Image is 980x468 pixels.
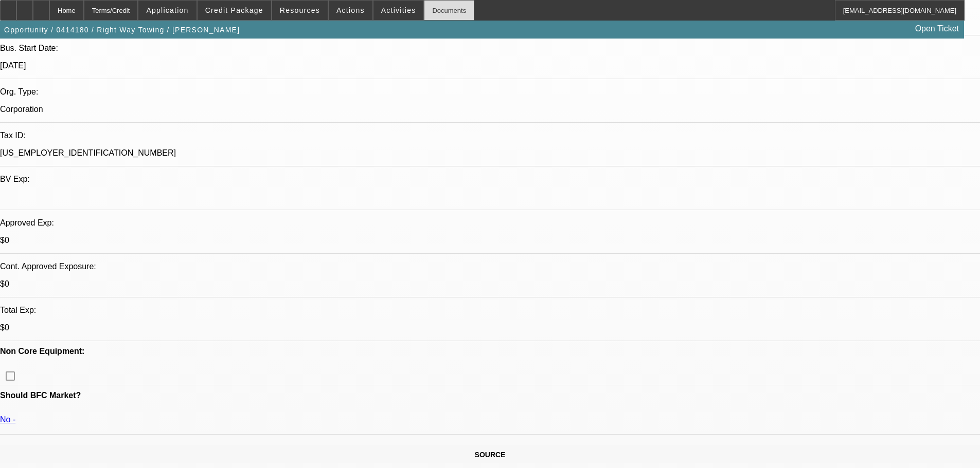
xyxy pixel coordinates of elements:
span: Credit Package [205,6,263,14]
button: Application [138,1,196,20]
span: Opportunity / 0414180 / Right Way Towing / [PERSON_NAME] [4,26,240,34]
span: Actions [336,6,365,14]
button: Resources [272,1,328,20]
span: Resources [280,6,320,14]
button: Credit Package [198,1,271,20]
button: Actions [329,1,372,20]
span: Activities [381,6,416,14]
span: SOURCE [475,451,506,459]
a: Open Ticket [911,20,963,38]
span: Application [146,6,188,14]
button: Activities [373,1,424,20]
